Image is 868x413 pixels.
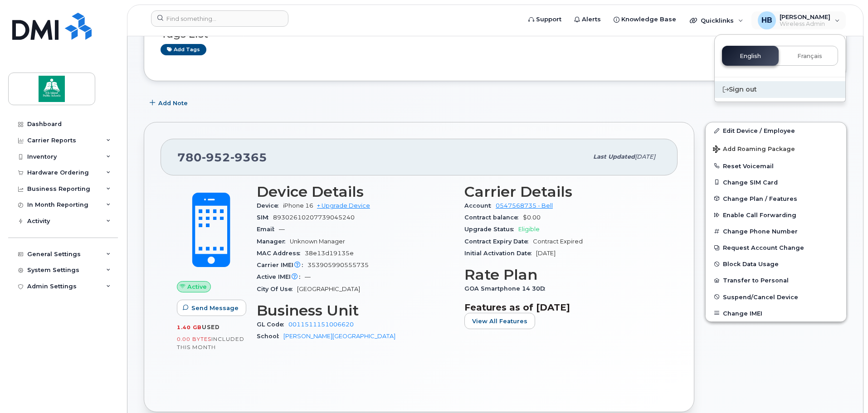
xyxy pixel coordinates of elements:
[464,313,535,329] button: View All Features
[257,214,273,221] span: SIM
[536,15,561,24] span: Support
[283,333,395,340] a: [PERSON_NAME][GEOGRAPHIC_DATA]
[635,153,655,160] span: [DATE]
[177,336,211,342] span: 0.00 Bytes
[496,202,553,209] a: 0547568735 - Bell
[257,333,283,340] span: School
[518,226,540,233] span: Eligible
[780,20,830,28] span: Wireless Admin
[464,214,523,221] span: Contract balance
[257,286,297,292] span: City Of Use
[723,293,798,300] span: Suspend/Cancel Device
[536,250,556,257] span: [DATE]
[257,250,305,257] span: MAC Address
[706,289,846,305] button: Suspend/Cancel Device
[257,273,305,280] span: Active IMEI
[706,158,846,174] button: Reset Voicemail
[187,282,207,291] span: Active
[177,324,202,330] span: 1.40 GB
[533,238,583,245] span: Contract Expired
[464,285,550,292] span: GOA Smartphone 14 30D
[317,202,370,209] a: + Upgrade Device
[283,202,313,209] span: iPhone 16
[161,29,830,40] h3: Tags List
[706,207,846,223] button: Enable Call Forwarding
[161,44,206,55] a: Add tags
[706,190,846,207] button: Change Plan / Features
[257,321,288,328] span: GL Code
[297,286,360,292] span: [GEOGRAPHIC_DATA]
[593,153,635,160] span: Last updated
[305,273,311,280] span: —
[279,226,285,233] span: —
[464,202,496,209] span: Account
[706,174,846,190] button: Change SIM Card
[257,202,283,209] span: Device
[472,317,527,326] span: View All Features
[523,214,541,221] span: $0.00
[706,139,846,158] button: Add Roaming Package
[257,262,307,268] span: Carrier IMEI
[761,15,772,26] span: HB
[582,15,601,24] span: Alerts
[607,10,683,29] a: Knowledge Base
[257,226,279,233] span: Email
[307,262,369,268] span: 353905990555735
[706,256,846,272] button: Block Data Usage
[288,321,354,328] a: 0011511151006620
[151,10,288,27] input: Find something...
[723,195,797,202] span: Change Plan / Features
[257,238,290,245] span: Manager
[464,184,661,200] h3: Carrier Details
[158,99,188,107] span: Add Note
[202,151,230,164] span: 952
[522,10,568,29] a: Support
[464,267,661,283] h3: Rate Plan
[723,212,796,219] span: Enable Call Forwarding
[144,95,195,111] button: Add Note
[683,11,750,29] div: Quicklinks
[464,238,533,245] span: Contract Expiry Date
[706,272,846,288] button: Transfer to Personal
[257,302,454,319] h3: Business Unit
[706,305,846,321] button: Change IMEI
[751,11,846,29] div: Holly Berube
[230,151,267,164] span: 9365
[701,17,734,24] span: Quicklinks
[290,238,345,245] span: Unknown Manager
[797,53,822,60] span: Français
[568,10,607,29] a: Alerts
[715,81,845,98] div: Sign out
[780,13,830,20] span: [PERSON_NAME]
[464,302,661,313] h3: Features as of [DATE]
[706,122,846,139] a: Edit Device / Employee
[191,304,239,312] span: Send Message
[305,250,354,257] span: 38e13d19135e
[713,146,795,154] span: Add Roaming Package
[202,324,220,330] span: used
[273,214,355,221] span: 89302610207739045240
[177,335,244,350] span: included this month
[177,300,246,316] button: Send Message
[706,223,846,239] button: Change Phone Number
[621,15,676,24] span: Knowledge Base
[464,226,518,233] span: Upgrade Status
[257,184,454,200] h3: Device Details
[464,250,536,257] span: Initial Activation Date
[706,239,846,256] button: Request Account Change
[177,151,267,164] span: 780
